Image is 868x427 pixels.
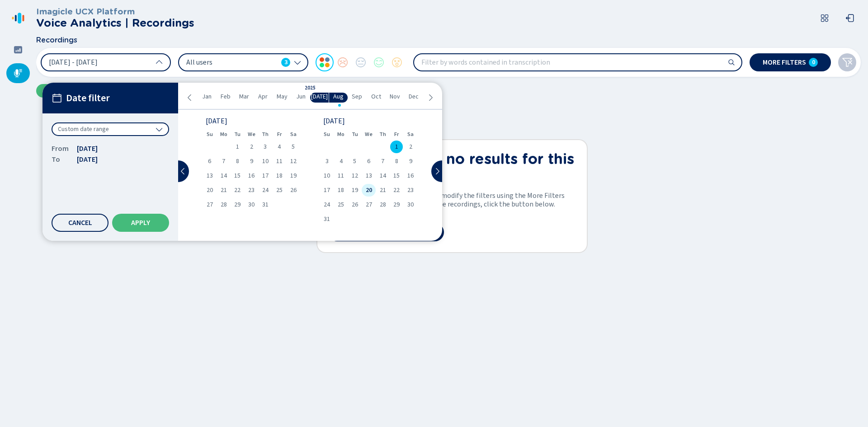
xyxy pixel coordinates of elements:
[323,118,415,124] div: [DATE]
[259,184,273,197] div: Thu Jul 24 2025
[66,93,110,104] span: Date filter
[207,131,213,137] abbr: Sunday
[49,59,98,66] span: [DATE] - [DATE]
[334,184,348,197] div: Mon Aug 18 2025
[220,131,227,137] abbr: Monday
[353,158,356,164] span: 5
[324,173,330,179] span: 10
[407,187,414,193] span: 23
[52,93,62,103] svg: calendar
[77,154,98,165] span: [DATE]
[206,118,297,124] div: [DATE]
[259,169,273,182] div: Thu Jul 17 2025
[276,173,283,179] span: 18
[207,173,213,179] span: 13
[284,58,288,67] span: 3
[231,184,245,197] div: Tue Jul 22 2025
[376,155,390,168] div: Thu Aug 07 2025
[262,173,269,179] span: 17
[340,158,343,164] span: 4
[221,187,227,193] span: 21
[203,184,217,197] div: Sun Jul 20 2025
[290,131,297,137] abbr: Saturday
[52,214,108,232] button: Cancel
[352,93,362,100] span: Sep
[393,173,400,179] span: 15
[390,155,404,168] div: Fri Aug 08 2025
[258,93,268,100] span: Apr
[842,57,853,68] svg: funnel-disabled
[414,54,741,70] input: Filter by words contained in transcription
[6,40,30,60] div: Dashboard
[393,187,400,193] span: 22
[203,169,217,182] div: Sun Jul 13 2025
[376,198,390,211] div: Thu Aug 28 2025
[338,187,344,193] span: 18
[390,169,404,182] div: Fri Aug 15 2025
[36,84,97,98] button: Upload
[36,7,194,17] h3: Imagicle UCX Platform
[217,198,231,211] div: Mon Jul 28 2025
[404,198,418,211] div: Sat Aug 30 2025
[248,173,255,179] span: 16
[203,198,217,211] div: Sun Jul 27 2025
[348,198,362,211] div: Tue Aug 26 2025
[290,158,297,164] span: 12
[427,94,434,101] svg: chevron-right
[395,144,398,150] span: 1
[286,141,300,153] div: Sat Jul 05 2025
[236,158,239,164] span: 8
[409,158,412,164] span: 9
[366,202,372,208] span: 27
[404,169,418,182] div: Sat Aug 16 2025
[407,131,414,137] abbr: Saturday
[262,202,269,208] span: 31
[234,131,241,137] abbr: Tuesday
[259,198,273,211] div: Thu Jul 31 2025
[337,131,344,137] abbr: Monday
[838,53,856,71] button: Clear filters
[217,155,231,168] div: Mon Jul 07 2025
[221,93,231,100] span: Feb
[390,184,404,197] div: Fri Aug 22 2025
[750,53,831,71] button: More filters0
[324,131,330,137] abbr: Sunday
[248,131,255,137] abbr: Wednesday
[262,187,269,193] span: 24
[365,131,373,137] abbr: Wednesday
[52,143,70,154] span: From
[380,202,386,208] span: 28
[6,63,30,83] div: Recordings
[245,169,259,182] div: Wed Jul 16 2025
[207,202,213,208] span: 27
[156,59,163,66] svg: chevron-up
[393,202,400,208] span: 29
[77,143,98,154] span: [DATE]
[259,141,273,153] div: Thu Jul 03 2025
[334,198,348,211] div: Mon Aug 25 2025
[231,169,245,182] div: Tue Jul 15 2025
[203,155,217,168] div: Sun Jul 06 2025
[366,187,372,193] span: 20
[320,213,334,225] div: Sun Aug 31 2025
[395,158,398,164] span: 8
[68,219,92,226] span: Cancel
[156,126,163,133] svg: chevron-down
[248,202,255,208] span: 30
[338,202,344,208] span: 25
[186,57,278,67] span: All users
[286,155,300,168] div: Sat Jul 12 2025
[292,144,295,150] span: 5
[245,155,259,168] div: Wed Jul 09 2025
[294,59,301,66] svg: chevron-down
[404,184,418,197] div: Sat Aug 23 2025
[277,93,288,100] span: May
[367,158,370,164] span: 6
[234,173,241,179] span: 15
[248,187,255,193] span: 23
[409,144,412,150] span: 2
[376,184,390,197] div: Thu Aug 21 2025
[394,131,399,137] abbr: Friday
[276,187,283,193] span: 25
[380,173,386,179] span: 14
